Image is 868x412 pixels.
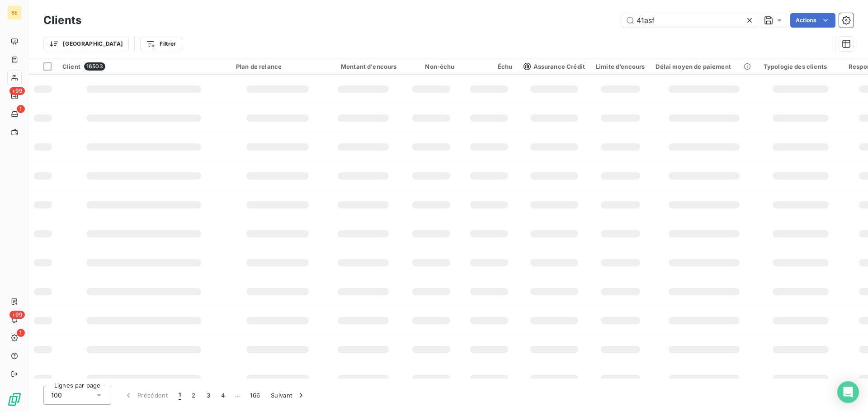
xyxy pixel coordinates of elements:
div: Open Intercom Messenger [837,381,859,403]
button: 4 [216,386,230,405]
span: Client [62,63,80,70]
button: 2 [186,386,201,405]
span: … [230,388,245,403]
div: SE [7,5,22,20]
div: Montant d'encours [330,63,397,70]
button: 1 [173,386,186,405]
span: +99 [9,311,25,319]
span: +99 [9,87,25,95]
div: Typologie des clients [764,63,838,70]
span: 100 [51,391,62,400]
button: Filtrer [140,37,182,51]
span: 1 [17,105,25,113]
img: Logo LeanPay [7,392,22,407]
div: Échu [466,63,513,70]
div: Non-échu [408,63,455,70]
span: Assurance Crédit [524,63,585,70]
button: Précédent [118,386,173,405]
span: 1 [179,391,181,400]
input: Rechercher [622,13,758,28]
div: Délai moyen de paiement [656,63,752,70]
button: 3 [201,386,216,405]
button: 166 [245,386,265,405]
div: Limite d’encours [596,63,645,70]
span: 1 [17,329,25,337]
button: Suivant [265,386,311,405]
div: Plan de relance [236,63,319,70]
button: Actions [790,13,835,28]
span: 16503 [84,62,105,71]
h3: Clients [43,12,81,28]
button: [GEOGRAPHIC_DATA] [43,37,129,51]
